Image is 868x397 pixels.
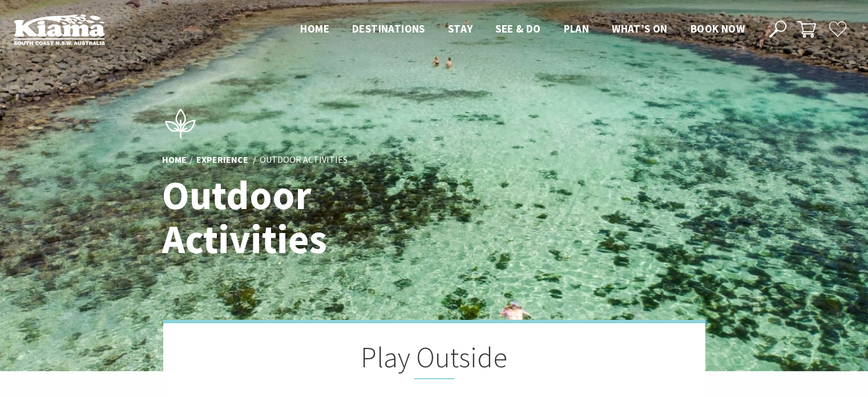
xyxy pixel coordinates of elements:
[448,22,473,35] span: Stay
[196,154,248,167] a: Experience
[162,154,187,167] a: Home
[289,20,756,39] nav: Main Menu
[162,174,485,262] h1: Outdoor Activities
[564,22,590,35] span: Plan
[260,153,348,168] li: Outdoor Activities
[300,22,329,35] span: Home
[691,22,745,35] span: Book now
[14,14,105,45] img: Kiama Logo
[352,22,425,35] span: Destinations
[612,22,668,35] span: What’s On
[220,340,648,379] h2: Play Outside
[495,22,540,35] span: See & Do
